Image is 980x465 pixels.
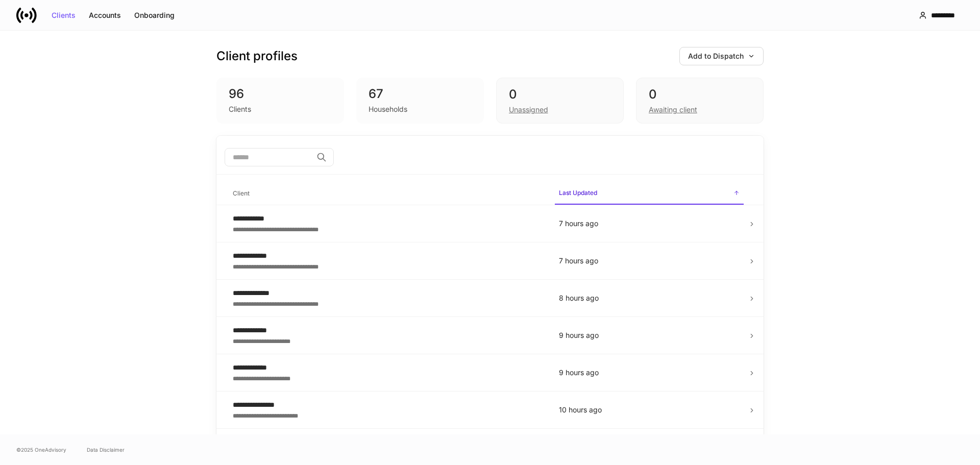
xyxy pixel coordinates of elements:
[216,48,298,64] h3: Client profiles
[82,7,128,23] button: Accounts
[229,183,547,204] span: Client
[559,218,740,229] p: 7 hours ago
[369,86,472,102] div: 67
[559,293,740,303] p: 8 hours ago
[636,78,764,124] div: 0Awaiting client
[555,183,744,205] span: Last Updated
[229,86,332,102] div: 96
[89,12,121,19] div: Accounts
[134,12,175,19] div: Onboarding
[496,78,624,124] div: 0Unassigned
[679,47,764,65] button: Add to Dispatch
[559,188,597,198] h6: Last Updated
[369,104,407,114] div: Households
[509,86,611,103] div: 0
[229,104,251,114] div: Clients
[649,86,751,103] div: 0
[559,368,740,378] p: 9 hours ago
[559,256,740,266] p: 7 hours ago
[16,446,66,454] span: © 2025 OneAdvisory
[87,446,125,454] a: Data Disclaimer
[52,12,76,19] div: Clients
[233,188,250,198] h6: Client
[45,7,82,23] button: Clients
[688,53,755,60] div: Add to Dispatch
[509,105,548,115] div: Unassigned
[649,105,697,115] div: Awaiting client
[128,7,181,23] button: Onboarding
[559,405,740,415] p: 10 hours ago
[559,330,740,340] p: 9 hours ago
